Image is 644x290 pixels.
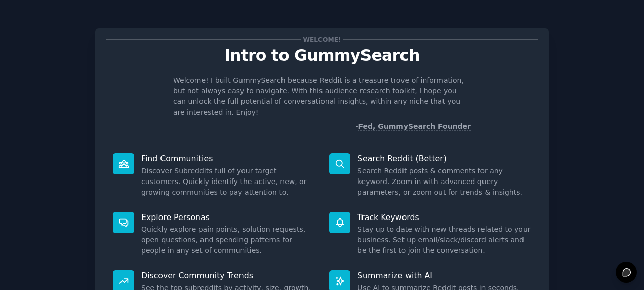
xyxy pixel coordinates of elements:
[106,47,538,64] p: Intro to GummySearch
[357,153,531,164] p: Search Reddit (Better)
[141,224,315,256] dd: Quickly explore pain points, solution requests, open questions, and spending patterns for people ...
[141,153,315,164] p: Find Communities
[357,224,531,256] dd: Stay up to date with new threads related to your business. Set up email/slack/discord alerts and ...
[141,166,315,198] dd: Discover Subreddits full of your target customers. Quickly identify the active, new, or growing c...
[355,121,471,132] div: -
[357,166,531,198] dd: Search Reddit posts & comments for any keyword. Zoom in with advanced query parameters, or zoom o...
[173,75,471,118] p: Welcome! I built GummySearch because Reddit is a treasure trove of information, but not always ea...
[141,212,315,223] p: Explore Personas
[358,122,471,131] a: Fed, GummySearch Founder
[357,270,531,281] p: Summarize with AI
[357,212,531,223] p: Track Keywords
[301,34,343,45] span: Welcome!
[141,270,315,281] p: Discover Community Trends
